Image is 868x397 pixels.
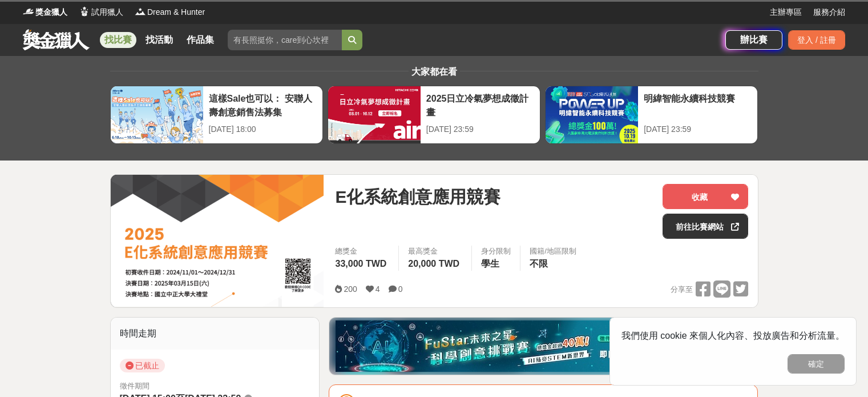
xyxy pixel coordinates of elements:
[335,246,389,257] span: 總獎金
[344,284,357,294] span: 200
[644,123,752,135] div: [DATE] 23:59
[209,123,317,135] div: [DATE] 18:00
[408,259,459,268] span: 20,000 TWD
[100,32,136,48] a: 找比賽
[135,6,205,18] a: LogoDream & Hunter
[91,6,123,18] span: 試用獵人
[111,318,320,350] div: 時間走期
[79,6,123,18] a: Logo試用獵人
[79,6,90,17] img: Logo
[530,259,548,268] span: 不限
[111,175,324,307] img: Cover Image
[110,86,323,144] a: 這樣Sale也可以： 安聯人壽創意銷售法募集[DATE] 18:00
[663,214,748,239] a: 前往比賽網站
[141,32,177,48] a: 找活動
[147,6,205,18] span: Dream & Hunter
[426,123,534,135] div: [DATE] 23:59
[481,246,511,257] div: 身分限制
[135,6,146,17] img: Logo
[663,184,748,209] button: 收藏
[120,382,150,390] span: 徵件期間
[725,30,782,50] a: 辦比賽
[120,359,165,372] span: 已截止
[35,6,67,18] span: 獎金獵人
[481,259,499,268] span: 學生
[788,354,845,374] button: 確定
[788,30,845,50] div: 登入 / 註冊
[182,32,219,48] a: 作品集
[530,246,576,257] div: 國籍/地區限制
[335,184,500,210] span: E化系統創意應用競賽
[228,30,342,50] input: 有長照挺你，care到心坎裡！青春出手，拍出照顧 影音徵件活動
[23,6,67,18] a: Logo獎金獵人
[644,92,752,118] div: 明緯智能永續科技競賽
[209,92,317,118] div: 這樣Sale也可以： 安聯人壽創意銷售法募集
[408,246,462,257] span: 最高獎金
[328,86,540,144] a: 2025日立冷氣夢想成徵計畫[DATE] 23:59
[545,86,758,144] a: 明緯智能永續科技競賽[DATE] 23:59
[335,259,386,268] span: 33,000 TWD
[813,6,845,18] a: 服務介紹
[426,92,534,118] div: 2025日立冷氣夢想成徵計畫
[23,6,34,17] img: Logo
[770,6,802,18] a: 主辦專區
[671,281,693,298] span: 分享至
[336,320,751,372] img: d40c9272-0343-4c18-9a81-6198b9b9e0f4.jpg
[409,67,460,77] span: 大家都在看
[621,331,845,340] span: 我們使用 cookie 來個人化內容、投放廣告和分析流量。
[376,284,380,294] span: 4
[398,284,403,294] span: 0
